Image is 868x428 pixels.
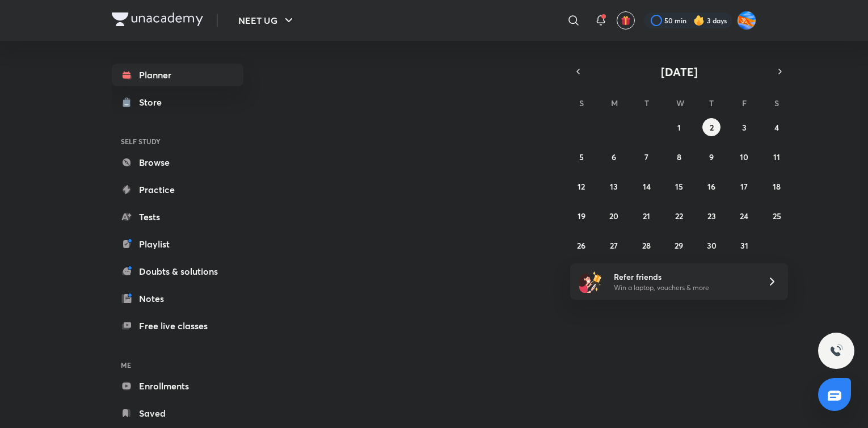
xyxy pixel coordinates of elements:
[742,122,747,133] abbr: October 3, 2025
[112,91,243,114] a: Store
[605,207,623,225] button: October 20, 2025
[737,11,756,30] img: Adithya MA
[579,270,602,293] img: referral
[112,12,203,29] a: Company Logo
[702,207,720,225] button: October 23, 2025
[643,181,651,192] abbr: October 14, 2025
[617,11,635,30] button: avatar
[670,148,688,166] button: October 8, 2025
[139,95,168,109] div: Store
[774,98,779,108] abbr: Saturday
[112,287,243,310] a: Notes
[675,211,683,221] abbr: October 22, 2025
[638,236,656,254] button: October 28, 2025
[638,148,656,166] button: October 7, 2025
[707,181,715,192] abbr: October 16, 2025
[735,148,753,166] button: October 10, 2025
[768,207,786,225] button: October 25, 2025
[614,283,753,293] p: Win a laptop, vouchers & more
[735,177,753,195] button: October 17, 2025
[702,148,720,166] button: October 9, 2025
[112,402,243,425] a: Saved
[231,9,302,32] button: NEET UG
[112,375,243,397] a: Enrollments
[735,207,753,225] button: October 24, 2025
[112,12,203,26] img: Company Logo
[572,236,591,254] button: October 26, 2025
[709,98,714,108] abbr: Thursday
[609,211,618,221] abbr: October 20, 2025
[572,177,591,195] button: October 12, 2025
[675,181,683,192] abbr: October 15, 2025
[773,211,781,221] abbr: October 25, 2025
[702,236,720,254] button: October 30, 2025
[768,118,786,136] button: October 4, 2025
[612,152,616,162] abbr: October 6, 2025
[579,98,584,108] abbr: Sunday
[742,98,747,108] abbr: Friday
[605,148,623,166] button: October 6, 2025
[709,152,714,162] abbr: October 9, 2025
[677,122,681,133] abbr: October 1, 2025
[774,122,779,133] abbr: October 4, 2025
[644,98,649,108] abbr: Tuesday
[661,64,698,79] span: [DATE]
[578,211,585,221] abbr: October 19, 2025
[112,64,243,86] a: Planner
[707,240,717,251] abbr: October 30, 2025
[768,177,786,195] button: October 18, 2025
[605,177,623,195] button: October 13, 2025
[112,205,243,228] a: Tests
[670,118,688,136] button: October 1, 2025
[735,236,753,254] button: October 31, 2025
[112,314,243,337] a: Free live classes
[677,152,681,162] abbr: October 8, 2025
[112,151,243,174] a: Browse
[572,148,591,166] button: October 5, 2025
[112,178,243,201] a: Practice
[768,148,786,166] button: October 11, 2025
[614,271,753,283] h6: Refer friends
[829,344,843,358] img: ttu
[638,207,656,225] button: October 21, 2025
[644,152,648,162] abbr: October 7, 2025
[579,152,584,162] abbr: October 5, 2025
[670,236,688,254] button: October 29, 2025
[676,98,684,108] abbr: Wednesday
[773,181,781,192] abbr: October 18, 2025
[675,240,683,251] abbr: October 29, 2025
[610,240,618,251] abbr: October 27, 2025
[578,181,585,192] abbr: October 12, 2025
[670,207,688,225] button: October 22, 2025
[702,177,720,195] button: October 16, 2025
[112,233,243,255] a: Playlist
[773,152,780,162] abbr: October 11, 2025
[707,211,716,221] abbr: October 23, 2025
[740,152,748,162] abbr: October 10, 2025
[112,355,243,375] h6: ME
[710,122,714,133] abbr: October 2, 2025
[611,98,618,108] abbr: Monday
[586,64,772,79] button: [DATE]
[702,118,720,136] button: October 2, 2025
[740,211,748,221] abbr: October 24, 2025
[605,236,623,254] button: October 27, 2025
[642,240,651,251] abbr: October 28, 2025
[572,207,591,225] button: October 19, 2025
[638,177,656,195] button: October 14, 2025
[735,118,753,136] button: October 3, 2025
[670,177,688,195] button: October 15, 2025
[740,240,748,251] abbr: October 31, 2025
[610,181,618,192] abbr: October 13, 2025
[112,132,243,151] h6: SELF STUDY
[740,181,748,192] abbr: October 17, 2025
[112,260,243,283] a: Doubts & solutions
[621,15,631,26] img: avatar
[643,211,650,221] abbr: October 21, 2025
[577,240,585,251] abbr: October 26, 2025
[693,15,705,26] img: streak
